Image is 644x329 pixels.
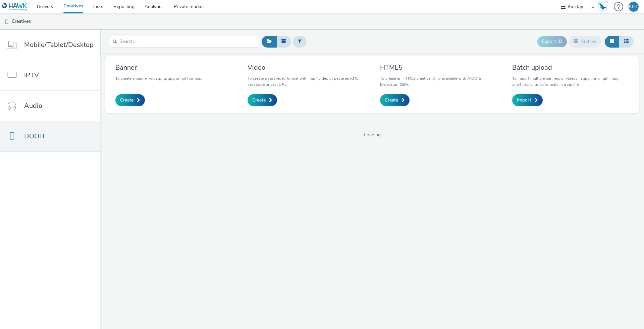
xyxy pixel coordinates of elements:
[24,40,94,50] span: Mobile/Tablet/Desktop
[385,97,398,104] span: Create
[512,75,629,87] p: To import multiple banners or videos in .jpg, .png, .gif, .mpg, .mp4, .avi or .mov formats in a z...
[24,101,42,111] span: Audio
[619,36,634,47] button: Table
[598,1,610,12] a: Hawk Academy
[2,3,28,11] img: undefined Logo
[3,18,10,25] img: dooh
[512,63,629,72] h3: Batch upload
[248,75,364,87] p: To create a vast video format with .mp4 video or paste an XML vast code or vast URL.
[120,97,133,104] span: Create
[100,132,644,138] span: Loading
[517,97,531,104] span: Import
[380,94,410,106] a: Create
[512,94,543,106] a: Import
[24,70,39,80] span: IPTV
[598,1,608,12] img: Hawk Academy
[248,94,277,106] a: Create
[605,36,619,47] button: Grid
[629,2,638,12] div: KHL
[380,63,497,72] h3: HTML5
[115,94,145,106] a: Create
[115,75,202,81] p: To create a banner with .png, .jpg or .gif formats.
[115,63,202,72] h3: Banner
[252,97,266,104] span: Create
[248,63,364,72] h3: Video
[24,131,44,141] span: DOOH
[569,36,601,47] button: Archive
[537,36,567,47] button: Export ID
[109,36,260,48] input: Search...
[380,75,497,87] p: To create an HTML5 creative. Only available with AIOO & Broadsign SSPs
